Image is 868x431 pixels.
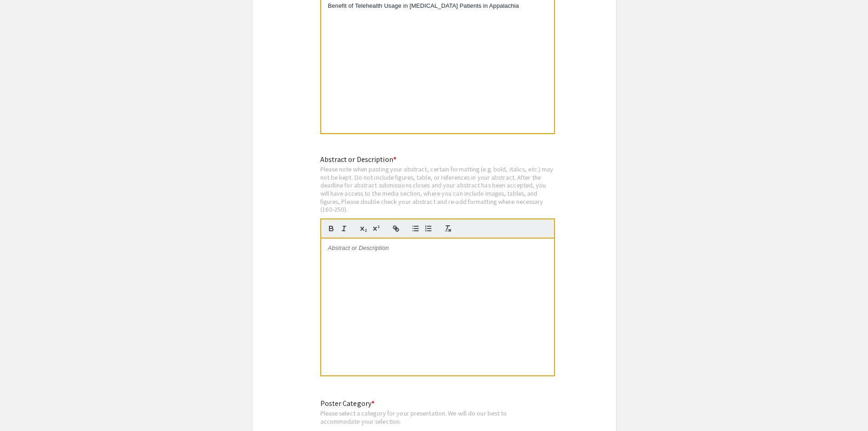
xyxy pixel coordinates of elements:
[320,409,534,425] div: Please select a category for your presentation. We will do our best to accommodate your selection.
[328,2,547,10] p: Benefit of Telehealth Usage in [MEDICAL_DATA] Patients in Appalachia
[320,165,555,213] div: Please note when pasting your abstract, certain formatting (e.g. bold, italics, etc.) may not be ...
[7,390,39,424] iframe: Chat
[320,155,396,164] mat-label: Abstract or Description
[320,399,375,408] mat-label: Poster Category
